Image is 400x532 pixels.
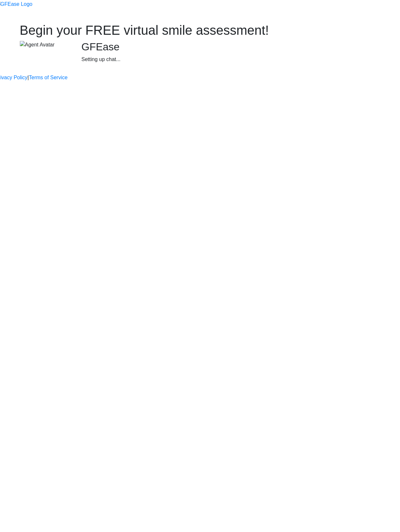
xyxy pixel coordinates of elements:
div: Setting up chat... [82,56,381,63]
h2: GFEase [82,41,381,53]
a: | [28,74,29,82]
a: Terms of Service [29,74,68,82]
img: Agent Avatar [20,41,55,49]
h1: Begin your FREE virtual smile assessment! [20,22,381,38]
